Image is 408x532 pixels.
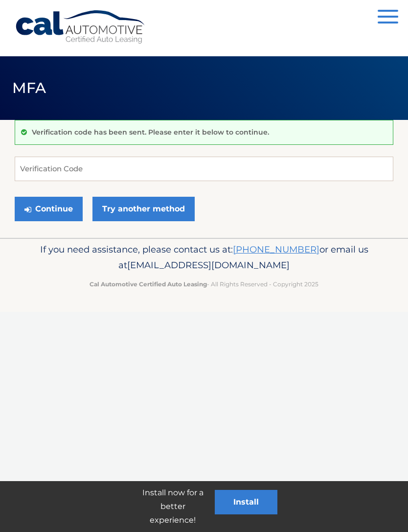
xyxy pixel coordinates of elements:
button: Menu [378,10,398,26]
button: Install [215,490,277,514]
strong: Cal Automotive Certified Auto Leasing [90,280,207,288]
p: If you need assistance, please contact us at: or email us at [15,242,393,273]
span: [EMAIL_ADDRESS][DOMAIN_NAME] [127,259,290,271]
button: Continue [15,197,83,221]
a: [PHONE_NUMBER] [233,244,319,255]
input: Verification Code [15,157,393,181]
p: Install now for a better experience! [131,486,215,527]
a: Try another method [92,197,195,221]
a: Cal Automotive [15,10,147,45]
p: - All Rights Reserved - Copyright 2025 [15,279,393,289]
span: MFA [12,79,46,97]
p: Verification code has been sent. Please enter it below to continue. [32,128,269,137]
